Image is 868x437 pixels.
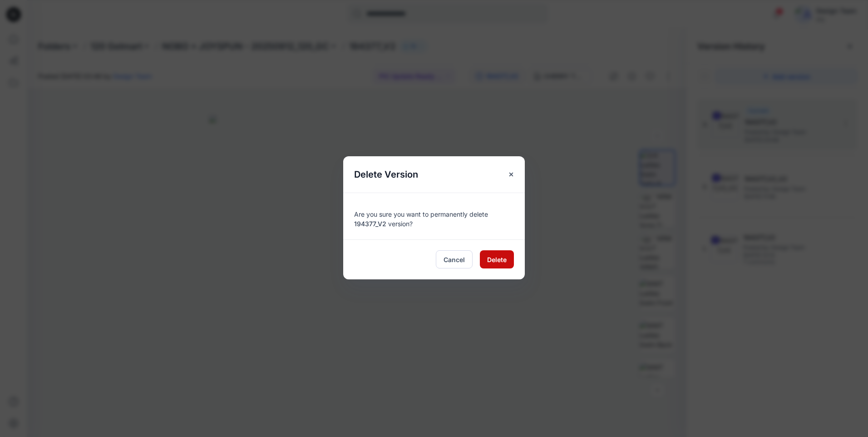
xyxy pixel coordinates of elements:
[503,166,519,183] button: Close
[436,250,473,268] button: Cancel
[354,220,386,228] span: 194377_V2
[480,250,514,268] button: Delete
[354,204,514,228] div: Are you sure you want to permanently delete version?
[343,156,429,193] h5: Delete Version
[487,255,507,264] span: Delete
[444,255,465,264] span: Cancel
